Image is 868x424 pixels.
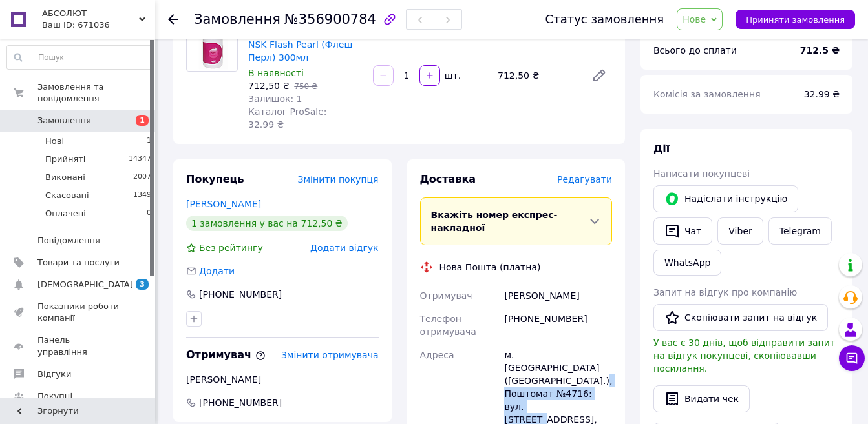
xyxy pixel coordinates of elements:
[37,390,72,402] span: Покупці
[37,334,120,358] span: Панель управління
[147,208,151,219] span: 0
[198,288,283,301] div: [PHONE_NUMBER]
[37,81,155,105] span: Замовлення та повідомлення
[248,68,304,78] span: В наявності
[45,154,85,165] span: Прийняті
[768,217,832,245] a: Telegram
[294,82,317,91] span: 750 ₴
[198,396,283,409] span: [PHONE_NUMBER]
[186,199,261,209] a: [PERSON_NAME]
[168,13,178,26] div: Повернутися назад
[199,266,235,276] span: Додати
[653,250,721,276] a: WhatsApp
[37,368,71,380] span: Відгуки
[502,284,615,307] div: [PERSON_NAME]
[545,13,664,26] div: Статус замовлення
[492,66,581,85] div: 712,50 ₴
[45,208,86,219] span: Оплачені
[653,45,737,56] span: Всього до сплати
[281,350,379,360] span: Змінити отримувача
[298,174,379,185] span: Змінити покупця
[436,261,544,274] div: Нова Пошта (платна)
[746,15,845,25] span: Прийняти замовлення
[310,243,378,253] span: Додати відгук
[653,385,750,412] button: Видати чек
[441,69,462,82] div: шт.
[653,287,797,298] span: Запит на відгук про компанію
[653,185,798,212] button: Надіслати інструкцію
[37,235,100,247] span: Повідомлення
[129,154,151,165] span: 14347
[420,314,476,337] span: Телефон отримувача
[186,173,244,185] span: Покупець
[186,373,379,386] div: [PERSON_NAME]
[42,8,139,19] span: AБСОЛЮТ
[557,174,612,185] span: Редагувати
[653,304,828,331] button: Скопіювати запит на відгук
[187,21,237,71] img: NSK Flash Pearl (Флеш Перл) 300мл
[42,19,155,31] div: Ваш ID: 671036
[186,348,266,361] span: Отримувач
[586,63,612,88] a: Редагувати
[248,39,352,63] a: NSK Flash Pearl (Флеш Перл) 300мл
[194,12,281,27] span: Замовлення
[248,94,302,104] span: Залишок: 1
[804,89,840,99] span: 32.99 ₴
[653,143,670,155] span: Дії
[133,172,151,183] span: 2007
[420,290,472,301] span: Отримувач
[147,136,151,147] span: 1
[37,115,91,126] span: Замовлення
[683,14,706,25] span: Нове
[800,45,840,56] b: 712.5 ₴
[136,115,149,126] span: 1
[420,350,454,360] span: Адреса
[37,257,120,268] span: Товари та послуги
[248,106,326,130] span: Каталог ProSale: 32.99 ₴
[199,243,263,253] span: Без рейтингу
[717,217,763,245] a: Viber
[653,168,750,179] span: Написати покупцеві
[653,89,761,99] span: Комісія за замовлення
[502,307,615,343] div: [PHONE_NUMBER]
[284,12,376,27] span: №356900784
[45,172,85,183] span: Виконані
[45,190,89,201] span: Скасовані
[431,210,558,233] span: Вкажіть номер експрес-накладної
[136,279,149,290] span: 3
[37,301,120,324] span: Показники роботи компанії
[653,338,835,374] span: У вас є 30 днів, щоб відправити запит на відгук покупцеві, скопіювавши посилання.
[839,345,865,371] button: Чат з покупцем
[736,10,855,29] button: Прийняти замовлення
[186,216,348,231] div: 1 замовлення у вас на 712,50 ₴
[45,136,64,147] span: Нові
[653,217,712,245] button: Чат
[133,190,151,201] span: 1349
[37,279,133,290] span: [DEMOGRAPHIC_DATA]
[248,81,290,91] span: 712,50 ₴
[7,46,152,69] input: Пошук
[420,173,476,185] span: Доставка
